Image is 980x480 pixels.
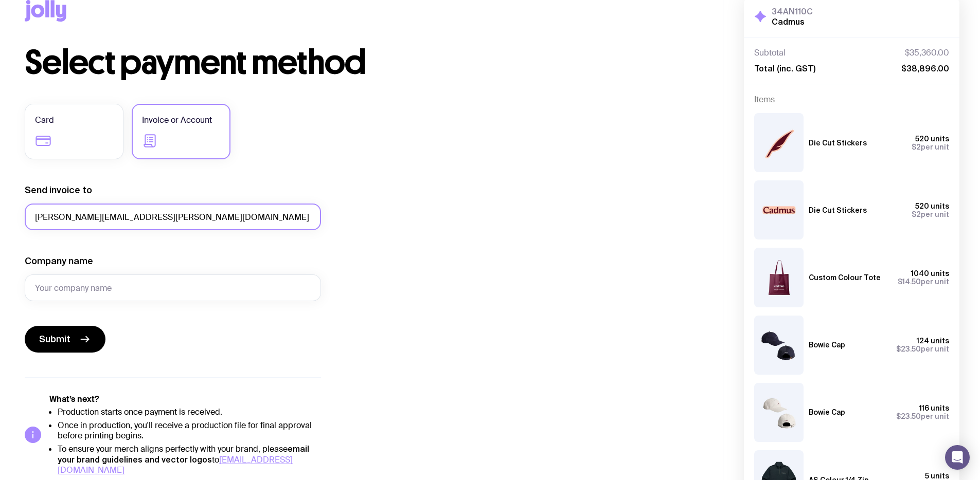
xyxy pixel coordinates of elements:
a: [EMAIL_ADDRESS][DOMAIN_NAME] [58,454,293,475]
h3: Bowie Cap [809,408,845,416]
span: $35,360.00 [905,48,949,58]
input: accounts@company.com [25,204,321,230]
h3: Custom Colour Tote [809,273,881,282]
span: Card [35,114,54,126]
span: $2 [912,143,921,151]
span: per unit [912,210,949,218]
span: Subtotal [754,48,786,58]
span: Invoice or Account [142,114,212,126]
h5: What’s next? [49,394,321,404]
h4: Items [754,95,949,105]
div: Open Intercom Messenger [945,445,970,470]
span: 5 units [925,472,949,480]
h3: 34AN110C [772,6,813,16]
span: $23.50 [896,345,921,353]
h1: Select payment method [25,46,698,79]
span: $23.50 [896,412,921,420]
span: per unit [912,143,949,151]
button: Submit [25,326,105,353]
span: $38,896.00 [901,63,949,73]
span: 520 units [915,202,949,210]
span: per unit [896,345,949,353]
h3: Die Cut Stickers [809,139,867,147]
input: Your company name [25,274,321,301]
span: $14.50 [898,278,921,286]
label: Send invoice to [25,184,92,196]
span: Submit [39,333,70,345]
span: $2 [912,210,921,218]
span: per unit [896,412,949,420]
span: 124 units [917,337,949,345]
li: Once in production, you'll receive a production file for final approval before printing begins. [58,420,321,441]
h3: Die Cut Stickers [809,206,867,214]
h2: Cadmus [772,16,813,27]
h3: Bowie Cap [809,341,845,349]
li: To ensure your merch aligns perfectly with your brand, please to [58,444,321,475]
span: per unit [898,278,949,286]
label: Company name [25,255,93,267]
li: Production starts once payment is received. [58,407,321,417]
span: 1040 units [911,269,949,278]
span: 116 units [919,404,949,412]
span: Total (inc. GST) [754,63,815,73]
span: 520 units [915,135,949,143]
